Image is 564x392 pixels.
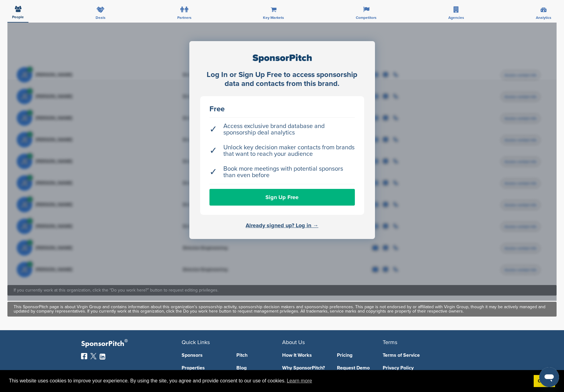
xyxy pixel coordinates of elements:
a: Terms of Service [383,353,474,358]
div: This SponsorPitch page is about Virgin Group and contains information about this organization's s... [14,305,550,313]
a: Properties [182,365,227,370]
a: Why SponsorPitch? [282,365,328,370]
iframe: Button to launch messaging window [539,367,559,387]
span: Quick Links [182,339,210,346]
span: This website uses cookies to improve your experience. By using the site, you agree and provide co... [9,376,529,386]
span: About Us [282,339,305,346]
span: Competitors [356,16,377,19]
span: ® [124,337,128,345]
li: Book more meetings with potential sponsors than even before [209,163,355,182]
div: Log In or Sign Up Free to access sponsorship data and contacts from this brand. [200,70,364,88]
div: Free [209,105,355,113]
a: Privacy Policy [383,365,474,370]
a: Sign Up Free [209,189,355,206]
a: Sponsors [182,353,227,358]
a: How It Works [282,353,328,358]
li: Unlock key decision maker contacts from brands that want to reach your audience [209,141,355,160]
span: Analytics [536,16,551,19]
a: Pitch [236,353,282,358]
span: People [12,15,24,19]
a: Request Demo [337,365,383,370]
span: ✓ [209,169,217,175]
span: Partners [177,16,192,19]
a: Already signed up? Log in → [246,222,318,229]
span: Deals [96,16,105,19]
span: Key Markets [263,16,284,19]
span: Terms [383,339,397,346]
span: ✓ [209,147,217,154]
a: learn more about cookies [286,376,313,386]
p: SponsorPitch [81,339,182,348]
span: Agencies [448,16,464,19]
a: Blog [236,365,282,370]
img: Facebook [81,353,87,359]
a: Pricing [337,353,383,358]
img: Twitter [90,353,97,359]
li: Access exclusive brand database and sponsorship deal analytics [209,120,355,139]
span: ✓ [209,126,217,133]
a: dismiss cookie message [534,375,555,387]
